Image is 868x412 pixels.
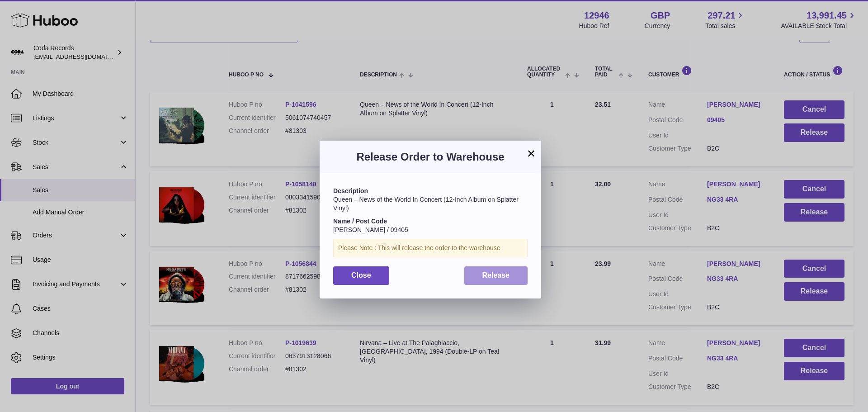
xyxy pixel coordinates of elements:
[333,226,408,233] span: [PERSON_NAME] / 09405
[333,196,519,212] span: Queen – News of the World In Concert (12-Inch Album on Splatter Vinyl)
[333,218,387,225] strong: Name / Post Code
[333,150,528,164] h3: Release Order to Warehouse
[333,187,368,194] strong: Description
[526,148,537,159] button: ×
[482,271,510,279] span: Release
[351,271,371,279] span: Close
[464,266,528,285] button: Release
[333,266,389,285] button: Close
[333,239,528,257] div: Please Note : This will release the order to the warehouse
